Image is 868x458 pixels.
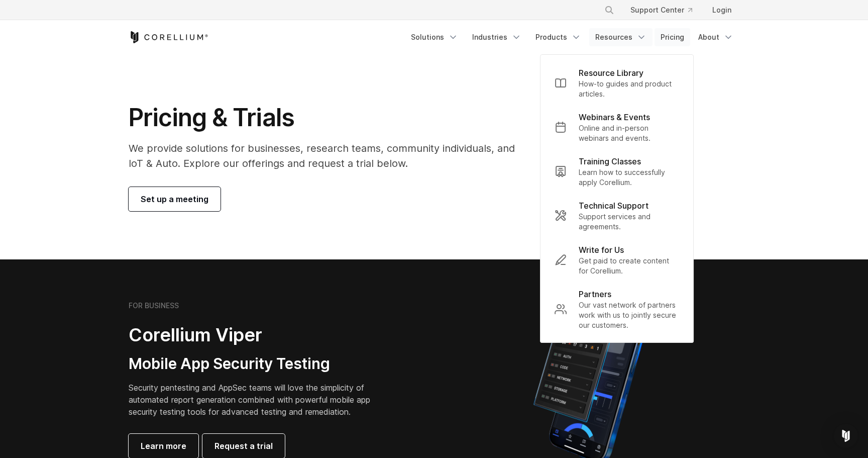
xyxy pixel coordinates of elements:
[214,440,273,452] span: Request a trial
[129,31,208,43] a: Corellium Home
[547,149,687,194] a: Training Classes Learn how to successfully apply Corellium.
[547,238,687,282] a: Write for Us Get paid to create content for Corellium.
[202,434,285,458] a: Request a trial
[579,79,679,99] p: How-to guides and product articles.
[579,200,648,212] p: Technical Support
[579,155,641,167] p: Training Classes
[129,187,221,211] a: Set up a meeting
[579,123,679,143] p: Online and in-person webinars and events.
[466,28,527,46] a: Industries
[129,301,179,310] h6: FOR BUSINESS
[141,440,186,452] span: Learn more
[600,1,618,19] button: Search
[579,256,679,276] p: Get paid to create content for Corellium.
[579,244,624,256] p: Write for Us
[579,67,643,79] p: Resource Library
[405,28,464,46] a: Solutions
[655,28,690,46] a: Pricing
[129,434,198,458] a: Learn more
[547,105,687,149] a: Webinars & Events Online and in-person webinars and events.
[547,282,687,336] a: Partners Our vast network of partners work with us to jointly secure our customers.
[579,111,650,123] p: Webinars & Events
[592,1,739,19] div: Navigation Menu
[692,28,739,46] a: About
[129,382,386,418] p: Security pentesting and AppSec teams will love the simplicity of automated report generation comb...
[589,28,653,46] a: Resources
[547,194,687,238] a: Technical Support Support services and agreements.
[834,424,858,448] div: Open Intercom Messenger
[579,167,679,188] p: Learn how to successfully apply Corellium.
[579,212,679,232] p: Support services and agreements.
[704,1,739,19] a: Login
[547,61,687,105] a: Resource Library How-to guides and product articles.
[141,193,208,205] span: Set up a meeting
[622,1,700,19] a: Support Center
[529,28,587,46] a: Products
[129,141,529,171] p: We provide solutions for businesses, research teams, community individuals, and IoT & Auto. Explo...
[579,300,679,330] p: Our vast network of partners work with us to jointly secure our customers.
[405,28,739,46] div: Navigation Menu
[129,103,529,133] h1: Pricing & Trials
[129,354,386,374] h3: Mobile App Security Testing
[579,288,611,300] p: Partners
[129,324,386,346] h2: Corellium Viper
